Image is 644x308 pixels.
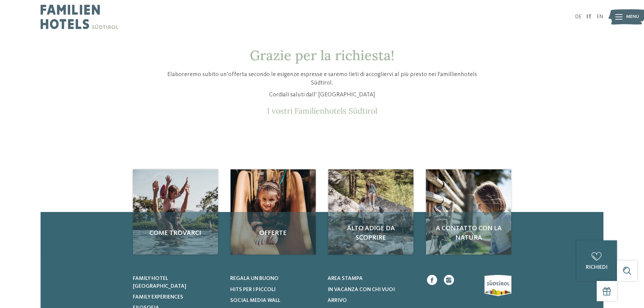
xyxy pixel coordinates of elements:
span: Regala un buono [230,276,279,281]
span: Family experiences [133,294,183,300]
span: Menu [626,14,639,20]
a: Area stampa [328,275,416,282]
a: DE [575,14,581,20]
p: Cordiali saluti dall’ [GEOGRAPHIC_DATA] [162,91,483,99]
img: Richiesta [231,169,316,255]
a: Regala un buono [230,275,319,282]
a: Arrivo [328,297,416,304]
span: Alto Adige da scoprire [335,224,407,243]
span: Hits per i piccoli [230,287,276,292]
span: richiedi [586,265,607,270]
a: Richiesta Come trovarci [133,169,218,255]
a: In vacanza con chi vuoi [328,286,416,293]
span: A contatto con la natura [433,224,504,243]
span: Grazie per la richiesta! [250,47,395,64]
span: Family hotel [GEOGRAPHIC_DATA] [133,276,186,289]
span: Arrivo [328,298,347,303]
a: richiedi [576,240,617,281]
a: Family experiences [133,293,222,301]
a: Family hotel [GEOGRAPHIC_DATA] [133,275,222,290]
a: Social Media Wall [230,297,319,304]
img: Richiesta [426,169,511,255]
span: Come trovarci [140,229,211,238]
span: Social Media Wall [230,298,280,303]
p: I vostri Familienhotels Südtirol [162,106,483,116]
a: Richiesta Alto Adige da scoprire [328,169,413,255]
a: Richiesta A contatto con la natura [426,169,511,255]
a: Richiesta Offerte [231,169,316,255]
a: EN [597,14,603,20]
a: IT [587,14,592,20]
a: Hits per i piccoli [230,286,319,293]
span: Area stampa [328,276,363,281]
p: Elaboreremo subito un’offerta secondo le esigenze espresse e saremo lieti di accogliervi al più p... [162,70,483,87]
img: Richiesta [328,169,413,255]
span: Offerte [237,229,309,238]
img: Richiesta [133,169,218,255]
span: In vacanza con chi vuoi [328,287,395,292]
